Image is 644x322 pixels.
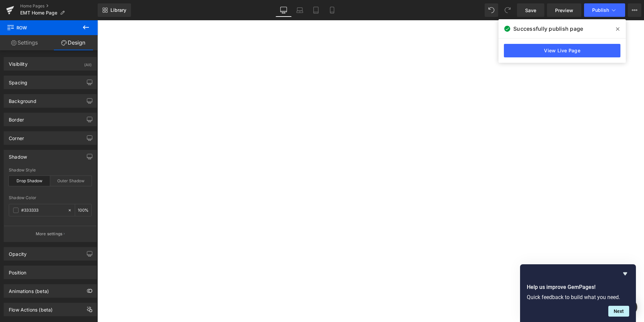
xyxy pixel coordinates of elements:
button: More settings [4,226,96,242]
div: Corner [9,132,24,141]
a: Desktop [276,3,292,17]
span: Library [110,7,126,13]
span: Preview [555,7,573,14]
a: Home Pages [20,3,98,9]
button: Next question [608,306,629,317]
div: Help us improve GemPages! [527,270,629,317]
div: Spacing [9,76,27,85]
span: Successfully publish page [513,25,583,33]
div: % [75,204,91,216]
span: Publish [592,7,609,13]
div: Background [9,95,36,104]
div: Shadow [9,150,27,160]
a: Tablet [308,3,324,17]
span: Save [525,7,536,14]
div: (All) [84,57,92,69]
div: Visibility [9,57,28,67]
button: Hide survey [621,270,629,278]
input: Color [21,207,64,214]
a: Mobile [324,3,340,17]
div: Animations (beta) [9,285,49,294]
a: New Library [98,3,131,17]
div: Flow Actions (beta) [9,303,53,313]
div: Drop Shadow [9,176,50,186]
p: Quick feedback to build what you need. [527,294,629,300]
div: Shadow Color [9,195,92,200]
button: Publish [584,3,625,17]
h2: Help us improve GemPages! [527,283,629,291]
span: EMT Home Page [20,10,57,16]
div: Border [9,113,24,123]
a: Design [49,35,98,50]
a: Preview [547,3,581,17]
a: View Live Page [504,44,620,57]
a: Laptop [292,3,308,17]
button: More [628,3,641,17]
span: Row [7,20,74,35]
div: Shadow Style [9,168,92,172]
button: Undo [485,3,498,17]
div: Opacity [9,247,27,257]
button: Redo [501,3,514,17]
p: More settings [36,231,63,237]
div: Position [9,266,26,275]
div: Outer Shadow [50,176,92,186]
